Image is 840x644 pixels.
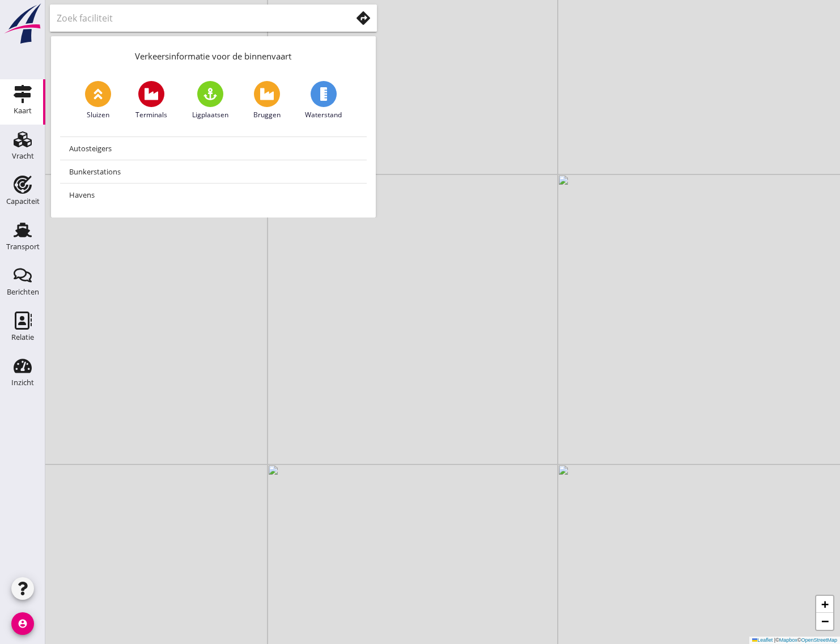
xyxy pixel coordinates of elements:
[57,9,336,27] input: Zoek faciliteit
[779,637,797,643] a: Mapbox
[12,152,34,160] div: Vracht
[87,110,109,120] span: Sluizen
[6,198,40,205] div: Capaciteit
[135,110,167,120] span: Terminals
[6,243,40,250] div: Transport
[801,637,837,643] a: OpenStreetMap
[11,334,34,341] div: Relatie
[69,142,358,155] div: Autosteigers
[816,596,833,613] a: Zoom in
[69,165,358,178] div: Bunkerstations
[85,81,111,120] a: Sluizen
[192,81,228,120] a: Ligplaatsen
[305,110,342,120] span: Waterstand
[774,637,775,643] span: |
[305,81,342,120] a: Waterstand
[69,188,358,202] div: Havens
[2,3,43,45] img: logo-small.a267ee39.svg
[192,110,228,120] span: Ligplaatsen
[253,110,281,120] span: Bruggen
[11,379,34,386] div: Inzicht
[752,637,773,643] a: Leaflet
[11,612,34,635] i: account_circle
[816,613,833,630] a: Zoom out
[135,81,167,120] a: Terminals
[253,81,281,120] a: Bruggen
[821,614,829,628] span: −
[821,597,829,611] span: +
[51,36,376,72] div: Verkeersinformatie voor de binnenvaart
[749,637,840,644] div: © ©
[14,107,32,114] div: Kaart
[7,288,39,296] div: Berichten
